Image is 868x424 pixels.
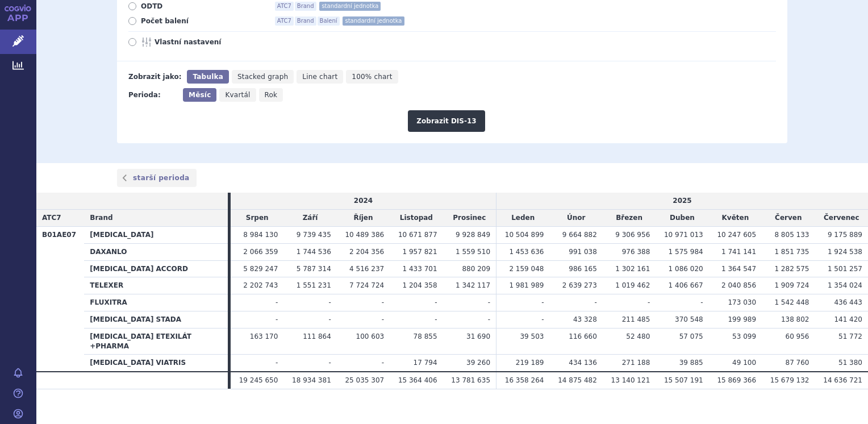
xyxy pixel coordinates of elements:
span: 5 829 247 [243,265,278,273]
span: 1 204 358 [403,281,437,289]
span: 1 851 735 [774,248,809,256]
span: 199 989 [728,315,756,323]
span: Měsíc [189,91,211,99]
a: starší perioda [117,169,197,187]
span: Tabulka [193,73,223,81]
span: 49 100 [732,359,756,367]
span: - [382,298,384,306]
span: 1 433 701 [403,265,437,273]
span: - [276,359,278,367]
span: Vlastní nastavení [155,38,279,47]
td: Květen [709,210,762,227]
span: - [435,315,437,323]
span: 14 636 721 [823,376,862,384]
span: 991 038 [569,248,597,256]
th: [MEDICAL_DATA] STADA [84,311,228,328]
td: 2024 [231,193,496,209]
span: 10 671 877 [398,231,437,239]
span: 1 282 575 [774,265,809,273]
span: 16 358 264 [505,376,544,384]
span: 1 086 020 [669,265,703,273]
span: 1 501 257 [828,265,862,273]
span: - [328,359,331,367]
span: 10 247 605 [717,231,756,239]
span: - [328,298,331,306]
span: 111 864 [303,332,331,340]
span: 1 744 536 [297,248,331,256]
span: Brand [90,214,112,222]
span: - [595,298,597,306]
span: 15 869 366 [717,376,756,384]
span: 10 504 899 [505,231,544,239]
span: 173 030 [728,298,756,306]
span: 1 406 667 [669,281,703,289]
span: - [488,315,490,323]
td: Listopad [390,210,443,227]
span: Stacked graph [237,73,288,81]
span: 1 551 231 [297,281,331,289]
td: Leden [496,210,550,227]
span: - [488,298,490,306]
th: [MEDICAL_DATA] VIATRIS [84,355,228,372]
span: 2 040 856 [721,281,756,289]
th: [MEDICAL_DATA] ACCORD [84,260,228,277]
span: 10 971 013 [664,231,703,239]
span: 1 559 510 [456,248,490,256]
span: 7 724 724 [349,281,384,289]
span: - [648,298,650,306]
span: 43 328 [573,315,597,323]
span: 13 781 635 [451,376,490,384]
span: 14 875 482 [558,376,597,384]
span: 8 805 133 [774,231,809,239]
span: 219 189 [516,359,544,367]
span: 19 245 650 [239,376,278,384]
span: 9 175 889 [828,231,862,239]
th: [MEDICAL_DATA] [84,226,228,243]
th: DAXANLO [84,243,228,260]
span: 1 342 117 [456,281,490,289]
span: 15 679 132 [770,376,809,384]
span: 1 575 984 [669,248,703,256]
span: standardní jednotka [343,16,404,26]
span: - [276,298,278,306]
span: Balení [318,16,340,26]
span: 4 516 237 [349,265,384,273]
span: 116 660 [569,332,597,340]
button: Zobrazit DIS-13 [408,110,485,132]
span: 31 690 [466,332,490,340]
td: Srpen [231,210,283,227]
span: - [382,315,384,323]
span: - [328,315,331,323]
span: 141 420 [834,315,862,323]
span: 53 099 [732,332,756,340]
th: FLUXITRA [84,294,228,311]
span: 9 928 849 [456,231,490,239]
span: 39 503 [520,332,544,340]
span: 78 855 [414,332,437,340]
span: 1 957 821 [403,248,437,256]
span: Kvartál [225,91,250,99]
span: 18 934 381 [292,376,331,384]
span: 25 035 307 [345,376,384,384]
span: 1 909 724 [774,281,809,289]
span: Brand [295,2,316,11]
span: - [541,298,544,306]
span: 57 075 [679,332,703,340]
div: Perioda: [128,88,177,102]
span: ATC7 [275,16,294,26]
span: 1 741 141 [721,248,756,256]
th: TELEXER [84,277,228,294]
span: 2 159 048 [509,265,544,273]
span: Line chart [302,73,337,81]
span: 51 380 [838,359,862,367]
span: 1 019 462 [615,281,650,289]
div: Zobrazit jako: [128,70,181,84]
th: B01AE07 [36,226,84,372]
span: ATC7 [42,214,61,222]
span: 880 209 [462,265,490,273]
td: Březen [603,210,656,227]
span: 986 165 [569,265,597,273]
span: 13 140 121 [611,376,650,384]
span: 2 204 356 [349,248,384,256]
span: 2 639 273 [562,281,597,289]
